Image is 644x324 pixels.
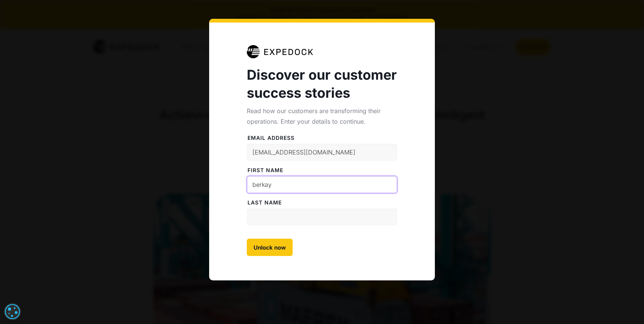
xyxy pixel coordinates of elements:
[247,199,397,206] label: LAST NAME
[247,239,293,256] input: Unlock now
[247,167,397,174] label: FiRST NAME
[606,288,644,324] iframe: Chat Widget
[247,127,397,256] form: Case Studies Form
[247,134,397,142] label: Email address
[247,67,397,101] strong: Discover our customer success stories
[247,106,397,127] div: Read how our customers are transforming their operations. Enter your details to continue.
[606,288,644,324] div: Sohbet Aracı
